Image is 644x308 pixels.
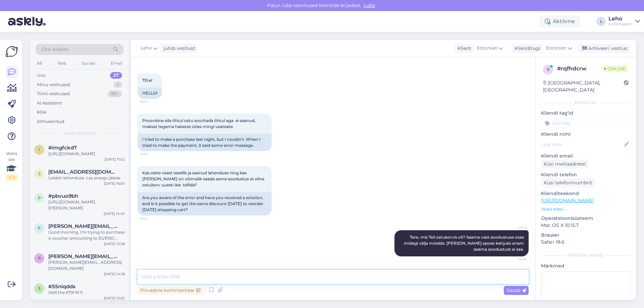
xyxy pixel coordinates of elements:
div: Minu vestlused [37,81,70,88]
div: Uus [37,72,46,79]
div: Küsi meiliaadressi [541,160,589,169]
div: [DATE] 11:02 [105,157,125,162]
div: [DATE] 10:58 [104,241,125,246]
span: s [38,171,41,176]
div: [URL][DOMAIN_NAME] [48,151,125,157]
div: 27 [110,72,122,79]
span: p [38,195,41,200]
p: Kliendi telefon [541,171,631,178]
div: 99+ [108,90,122,97]
span: #55niqdds [48,284,75,290]
div: Good morning, I'm trying to purchase a voucher amounting to EUR150, however when I get to check o... [48,229,125,241]
span: Online [601,65,629,72]
span: r [547,67,550,72]
div: Tiimi vestlused [37,90,70,97]
div: [DATE] 14:45 [104,211,125,216]
p: Safari 18.6 [541,239,631,246]
span: Kas olete veast teadlik ja saanud lahenduse ning kas [PERSON_NAME] on võimalik saada sama soodust... [142,170,265,187]
div: [DATE] 16:05 [104,181,125,186]
p: Brauser [541,232,631,239]
a: [URL][DOMAIN_NAME] [541,197,594,203]
input: Lisa tag [541,118,631,128]
p: Operatsioonisüsteem [541,215,631,222]
div: Klient [455,45,471,52]
div: HELLO! [138,87,162,99]
a: LehoGrillimaailm [608,16,640,27]
span: Luba [362,2,377,8]
input: Lisa nimi [541,141,623,148]
span: 16:02 [140,216,165,221]
span: Saada [506,287,526,293]
span: Proovisine eile õhtul ostu sooritada õhtul aga ei saanud, makset tegema hakates ütles mingi veate... [142,118,257,129]
span: 16:00 [140,99,165,104]
div: [GEOGRAPHIC_DATA], [GEOGRAPHIC_DATA] [543,79,624,94]
div: Vaata siia [5,150,17,181]
p: Kliendi email [541,152,631,160]
span: Otsi kliente [42,46,68,53]
div: 2 / 3 [5,175,17,181]
p: Vaata edasi ... [541,206,631,212]
div: Kliendi info [541,100,631,106]
div: 1 [114,81,122,88]
span: f [38,226,41,231]
div: Leidsin lahenduse. Las praegu jääda. [48,175,125,181]
div: Web [56,59,68,68]
div: Klienditugi [512,45,540,52]
div: Aktiivne [539,15,580,27]
div: # rqfhdcrw [557,65,601,73]
div: I tried to make a purchase last night, but I couldn't. When I tried to make the payment, it said ... [138,134,272,151]
div: Kõik [37,109,47,116]
span: Tere, mis Teil ostukorvis oli? Saame vast soodustuse osas midagi välja mõelda. [PERSON_NAME] epoe... [404,235,525,252]
div: juhib vestlust [161,45,195,52]
img: Askly Logo [5,45,18,58]
span: #imgfckd7 [48,145,77,151]
div: [PERSON_NAME] [541,252,631,258]
span: Estonian [546,45,567,52]
div: Arhiveeri vestlus [578,44,630,53]
div: (Will the 6791 fit?) [48,290,125,296]
div: Socials [80,59,97,68]
span: #pbvuo9bh [48,193,78,199]
div: Arhiveeritud [37,118,64,125]
div: L [596,17,606,26]
span: Uued vestlused [64,130,95,136]
p: Mac OS X 10.15.7 [541,222,631,229]
span: Leho [501,225,527,230]
div: Küsi telefoninumbrit [541,178,595,187]
span: i [39,147,40,152]
div: Email [109,59,123,68]
span: 16:00 [140,151,165,157]
span: 16:05 [501,257,527,262]
p: Kliendi nimi [541,131,631,138]
div: [DATE] 14:28 [104,271,125,276]
p: Märkmed [541,262,631,269]
span: TEre! [142,78,152,83]
div: Grillimaailm [608,21,633,27]
span: reimann.indrek@gmail.com [48,253,118,259]
div: [URL][DOMAIN_NAME][PERSON_NAME] [48,199,125,211]
span: 5 [38,286,41,291]
p: Kliendi tag'id [541,110,631,117]
div: Are you aware of the error and have you received a solution, and is it possible to get the same d... [138,192,272,215]
div: [DATE] 13:02 [104,296,125,301]
span: francesca@xtendedgaming.com [48,223,118,229]
span: Leho [141,45,152,52]
span: Estonian [477,45,497,52]
p: Klienditeekond [541,190,631,197]
div: Privaatne kommentaar [138,286,203,295]
span: spektruumstuudio@gmail.com [48,169,118,175]
div: AI Assistent [37,100,62,107]
div: All [36,59,43,68]
div: [PERSON_NAME][EMAIL_ADDRESS][DOMAIN_NAME] [48,259,125,271]
span: r [38,256,41,261]
div: Leho [608,16,633,21]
